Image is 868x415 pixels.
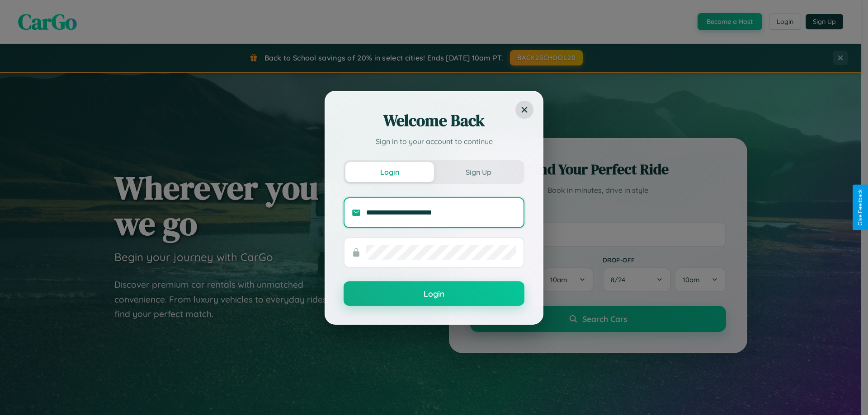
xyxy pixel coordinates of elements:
[344,136,524,147] p: Sign in to your account to continue
[344,281,524,306] button: Login
[345,162,434,182] button: Login
[857,189,863,226] div: Give Feedback
[344,110,524,131] h2: Welcome Back
[434,162,523,182] button: Sign Up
